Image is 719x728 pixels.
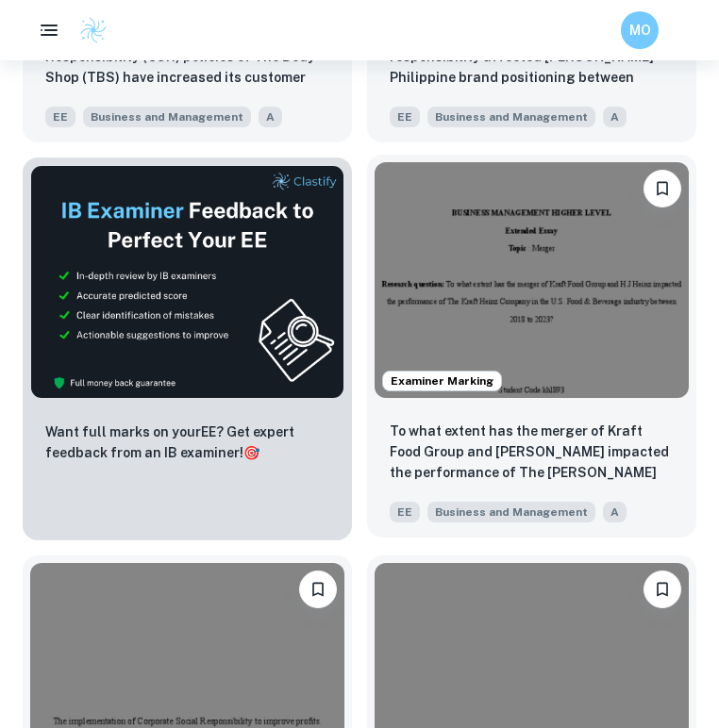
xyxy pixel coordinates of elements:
p: Want full marks on your EE ? Get expert feedback from an IB examiner! [45,422,329,463]
a: Examiner MarkingBookmarkTo what extent has the merger of Kraft Food Group and H.J Heinz impacted ... [367,157,696,540]
span: Examiner Marking [383,372,501,389]
span: A [259,107,282,127]
button: MO [621,11,659,49]
span: Business and Management [427,107,595,127]
p: To what extent has the merger of Kraft Food Group and H.J Heinz impacted the performance of The K... [390,421,674,485]
span: EE [45,107,75,127]
img: Thumbnail [30,165,344,399]
span: A [603,107,627,127]
span: EE [390,107,420,127]
a: Clastify logo [68,16,108,44]
a: ThumbnailWant full marks on yourEE? Get expert feedback from an IB examiner! [23,157,352,540]
h6: MO [629,20,651,41]
img: Business and Management EE example thumbnail: To what extent has the merger of Kraft F [375,162,689,398]
img: Clastify logo [79,16,108,44]
span: Business and Management [427,502,595,522]
button: Bookmark [644,571,681,608]
span: A [603,502,627,522]
span: 🎯 [243,445,259,460]
button: Bookmark [644,170,681,207]
span: Business and Management [83,107,251,127]
button: Bookmark [299,571,337,608]
span: EE [390,502,420,522]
